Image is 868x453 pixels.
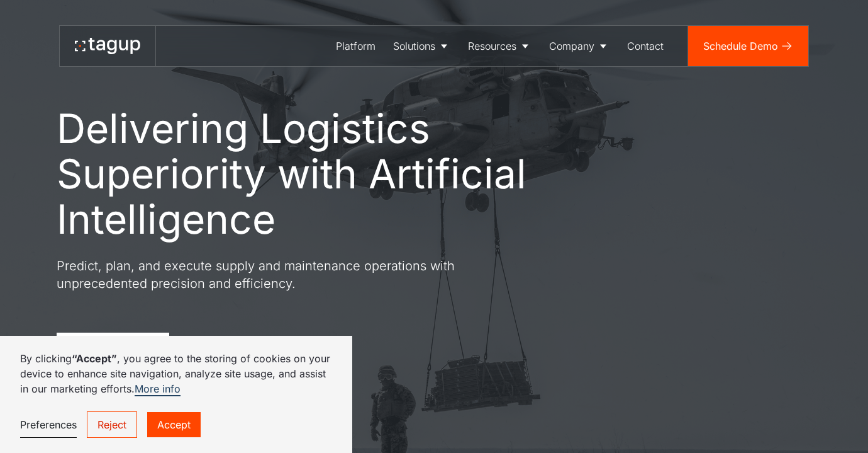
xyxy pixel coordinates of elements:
[20,351,332,396] p: By clicking , you agree to the storing of cookies on your device to enhance site navigation, anal...
[688,26,808,66] a: Schedule Demo
[468,38,516,54] div: Resources
[327,26,384,66] a: Platform
[384,26,459,66] a: Solutions
[72,352,117,365] strong: “Accept”
[459,26,540,66] a: Resources
[549,38,594,54] div: Company
[57,333,169,363] a: Schedule Demo
[336,38,376,54] div: Platform
[57,106,585,242] h1: Delivering Logistics Superiority with Artificial Intelligence
[147,412,201,437] a: Accept
[627,38,664,54] div: Contact
[135,382,181,396] a: More info
[87,411,137,438] a: Reject
[540,26,618,66] a: Company
[20,412,77,438] a: Preferences
[393,38,435,54] div: Solutions
[618,26,672,66] a: Contact
[703,38,778,54] div: Schedule Demo
[57,257,509,292] p: Predict, plan, and execute supply and maintenance operations with unprecedented precision and eff...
